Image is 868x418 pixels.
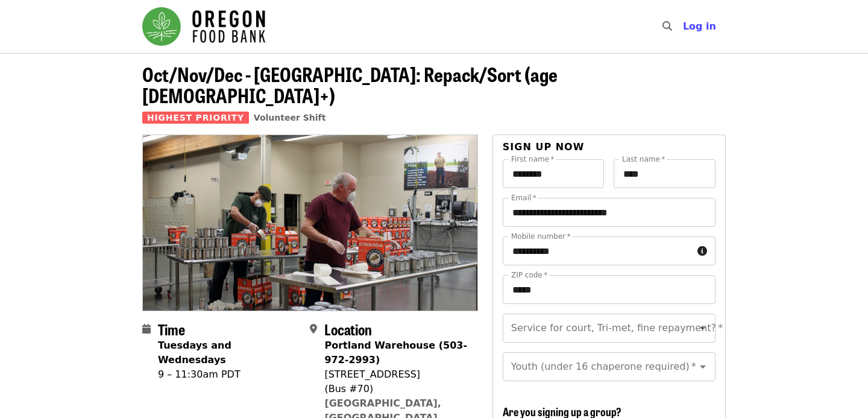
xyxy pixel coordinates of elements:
[694,358,711,375] button: Open
[694,320,711,337] button: Open
[511,233,570,240] label: Mobile number
[142,60,558,109] span: Oct/Nov/Dec - [GEOGRAPHIC_DATA]: Repack/Sort (age [DEMOGRAPHIC_DATA]+)
[324,367,468,382] div: [STREET_ADDRESS]
[662,21,672,32] i: search icon
[142,7,265,46] img: Oregon Food Bank - Home
[158,340,231,366] strong: Tuesdays and Wednesdays
[310,323,317,335] i: map-marker-alt icon
[511,271,547,279] label: ZIP code
[503,275,715,304] input: ZIP code
[503,198,715,227] input: Email
[142,323,151,335] i: calendar icon
[622,156,665,163] label: Last name
[679,12,689,41] input: Search
[324,318,372,340] span: Location
[324,340,467,366] strong: Portland Warehouse (503-972-2993)
[697,245,707,257] i: circle-info icon
[142,112,249,124] span: Highest Priority
[614,159,715,188] input: Last name
[511,156,555,163] label: First name
[503,236,693,265] input: Mobile number
[324,382,468,396] div: (Bus #70)
[254,113,326,122] a: Volunteer Shift
[503,159,605,188] input: First name
[158,318,185,340] span: Time
[673,14,726,39] button: Log in
[143,135,477,310] img: Oct/Nov/Dec - Portland: Repack/Sort (age 16+) organized by Oregon Food Bank
[511,194,536,201] label: Email
[158,367,300,382] div: 9 – 11:30am PDT
[503,141,585,153] span: Sign up now
[683,21,716,32] span: Log in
